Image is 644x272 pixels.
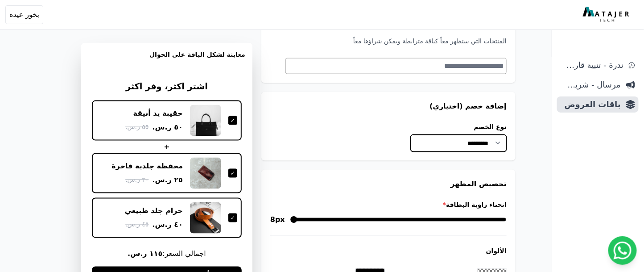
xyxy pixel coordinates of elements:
h3: اشتر اكثر، وفر اكثر [92,80,242,93]
textarea: Search [286,61,504,71]
span: اجمالي السعر: [92,249,242,259]
span: 8px [270,214,285,225]
div: حقيبة يد أنيقة [133,109,183,118]
span: ٥٥ ر.س. [125,122,149,132]
img: حزام جلد طبيعي [190,202,221,234]
p: المنتجات التي ستظهر معاً كباقة مترابطة ويمكن شراؤها معاً [270,37,507,46]
div: حزام جلد طبيعي [125,206,183,216]
img: حقيبة يد أنيقة [190,105,221,136]
span: ٣٠ ر.س. [125,175,149,184]
span: مرسال - شريط دعاية [561,79,621,91]
img: MatajerTech Logo [583,7,632,23]
button: بخور عيده [5,5,43,24]
span: ندرة - تنبية قارب علي النفاذ [561,59,623,71]
span: ٥٠ ر.س. [152,122,183,133]
span: باقات العروض [561,98,621,111]
span: ٤٠ ر.س. [152,219,183,230]
label: انحناء زاوية البطاقة [270,200,507,209]
span: بخور عيده [9,9,39,20]
h3: إضافة خصم (اختياري) [270,101,507,112]
span: ٤٥ ر.س. [125,220,149,229]
h3: تخصيص المظهر [270,179,507,189]
div: + [92,142,242,152]
b: ١١٥ ر.س. [128,250,162,258]
img: محفظة جلدية فاخرة [190,158,221,189]
span: ٢٥ ر.س. [152,175,183,185]
h3: معاينة لشكل الباقة على الجوال [88,50,245,70]
label: نوع الخصم [411,122,507,131]
div: محفظة جلدية فاخرة [111,161,183,171]
h4: الألوان [270,247,507,256]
